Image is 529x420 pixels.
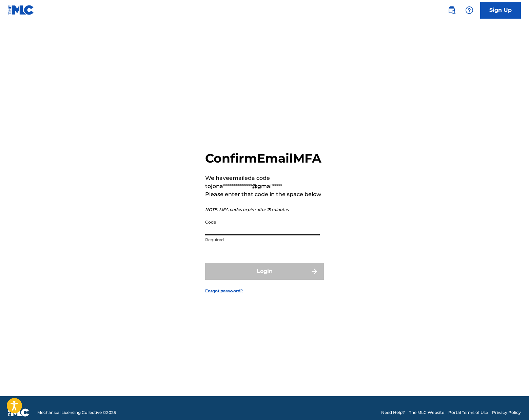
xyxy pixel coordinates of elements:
img: help [465,6,473,14]
p: Please enter that code in the space below [205,190,324,198]
a: Sign Up [480,2,521,19]
a: Public Search [445,3,458,17]
a: Portal Terms of Use [448,409,488,416]
a: Forgot password? [205,288,243,294]
a: Privacy Policy [492,409,521,416]
a: The MLC Website [409,409,444,416]
span: Mechanical Licensing Collective © 2025 [37,409,116,416]
a: Need Help? [381,409,405,416]
img: logo [8,408,29,417]
p: Required [205,237,320,243]
p: NOTE: MFA codes expire after 15 minutes [205,207,324,213]
img: MLC Logo [8,5,34,15]
img: search [448,6,456,14]
h2: Confirm Email MFA [205,151,324,166]
div: Help [463,3,476,17]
